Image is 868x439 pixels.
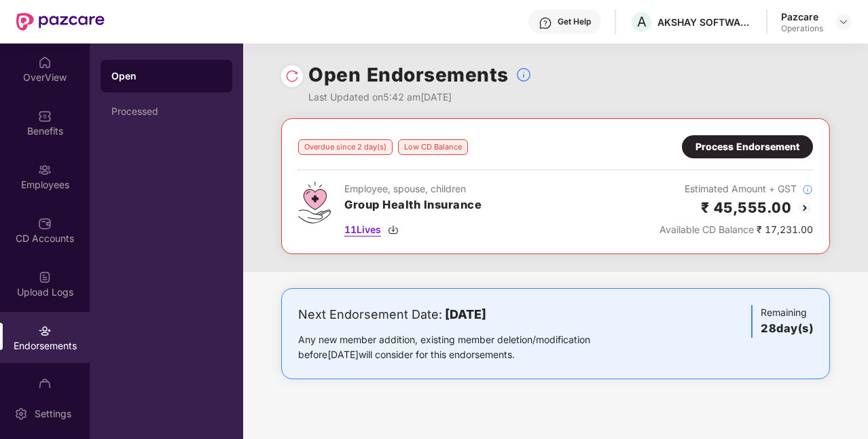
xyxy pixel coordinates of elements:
div: ₹ 17,231.00 [659,222,813,237]
img: svg+xml;base64,PHN2ZyBpZD0iSW5mb18tXzMyeDMyIiBkYXRhLW5hbWU9IkluZm8gLSAzMngzMiIgeG1sbnM9Imh0dHA6Ly... [516,67,532,83]
span: Available CD Balance [659,224,754,235]
div: Process Endorsement [695,139,799,154]
h3: Group Health Insurance [344,196,482,214]
img: New Pazcare Logo [16,13,105,31]
img: svg+xml;base64,PHN2ZyBpZD0iVXBsb2FkX0xvZ3MiIGRhdGEtbmFtZT0iVXBsb2FkIExvZ3MiIHhtbG5zPSJodHRwOi8vd3... [38,270,52,284]
div: Remaining [751,305,813,338]
div: Settings [31,407,75,421]
img: svg+xml;base64,PHN2ZyBpZD0iSW5mb18tXzMyeDMyIiBkYXRhLW5hbWU9IkluZm8gLSAzMngzMiIgeG1sbnM9Imh0dHA6Ly... [802,184,813,195]
div: Open [111,69,221,83]
div: Pazcare [781,10,823,23]
h2: ₹ 45,555.00 [701,196,792,219]
img: svg+xml;base64,PHN2ZyBpZD0iQmFjay0yMHgyMCIgeG1sbnM9Imh0dHA6Ly93d3cudzMub3JnLzIwMDAvc3ZnIiB3aWR0aD... [797,200,813,216]
img: svg+xml;base64,PHN2ZyBpZD0iSG9tZSIgeG1sbnM9Imh0dHA6Ly93d3cudzMub3JnLzIwMDAvc3ZnIiB3aWR0aD0iMjAiIG... [38,56,52,69]
div: Low CD Balance [398,139,468,155]
img: svg+xml;base64,PHN2ZyBpZD0iTXlfT3JkZXJzIiBkYXRhLW5hbWU9Ik15IE9yZGVycyIgeG1sbnM9Imh0dHA6Ly93d3cudz... [38,378,52,391]
div: Next Endorsement Date: [298,305,633,324]
img: svg+xml;base64,PHN2ZyBpZD0iSGVscC0zMngzMiIgeG1sbnM9Imh0dHA6Ly93d3cudzMub3JnLzIwMDAvc3ZnIiB3aWR0aD... [539,16,552,30]
img: svg+xml;base64,PHN2ZyBpZD0iQ0RfQWNjb3VudHMiIGRhdGEtbmFtZT0iQ0QgQWNjb3VudHMiIHhtbG5zPSJodHRwOi8vd3... [38,217,52,230]
span: 11 Lives [344,222,381,237]
div: Processed [111,106,221,117]
div: AKSHAY SOFTWARE TECHNOLOGIES PRIVATE LIMITED [657,16,753,29]
img: svg+xml;base64,PHN2ZyBpZD0iRG93bmxvYWQtMzJ4MzIiIHhtbG5zPSJodHRwOi8vd3d3LnczLm9yZy8yMDAwL3N2ZyIgd2... [388,224,399,235]
h3: 28 day(s) [761,320,813,338]
img: svg+xml;base64,PHN2ZyBpZD0iUmVsb2FkLTMyeDMyIiB4bWxucz0iaHR0cDovL3d3dy53My5vcmcvMjAwMC9zdmciIHdpZH... [285,69,299,83]
div: Get Help [558,16,591,27]
div: Estimated Amount + GST [659,181,813,196]
div: Operations [781,23,823,34]
span: A [637,14,647,30]
img: svg+xml;base64,PHN2ZyBpZD0iRW5kb3JzZW1lbnRzIiB4bWxucz0iaHR0cDovL3d3dy53My5vcmcvMjAwMC9zdmciIHdpZH... [38,324,52,338]
h1: Open Endorsements [308,60,509,90]
img: svg+xml;base64,PHN2ZyBpZD0iRW1wbG95ZWVzIiB4bWxucz0iaHR0cDovL3d3dy53My5vcmcvMjAwMC9zdmciIHdpZHRoPS... [38,163,52,177]
img: svg+xml;base64,PHN2ZyBpZD0iRHJvcGRvd24tMzJ4MzIiIHhtbG5zPSJodHRwOi8vd3d3LnczLm9yZy8yMDAwL3N2ZyIgd2... [838,16,849,27]
div: Employee, spouse, children [344,181,482,196]
img: svg+xml;base64,PHN2ZyB4bWxucz0iaHR0cDovL3d3dy53My5vcmcvMjAwMC9zdmciIHdpZHRoPSI0Ny43MTQiIGhlaWdodD... [298,181,331,224]
img: svg+xml;base64,PHN2ZyBpZD0iU2V0dGluZy0yMHgyMCIgeG1sbnM9Imh0dHA6Ly93d3cudzMub3JnLzIwMDAvc3ZnIiB3aW... [14,407,28,421]
img: svg+xml;base64,PHN2ZyBpZD0iQmVuZWZpdHMiIHhtbG5zPSJodHRwOi8vd3d3LnczLm9yZy8yMDAwL3N2ZyIgd2lkdGg9Ij... [38,109,52,123]
div: Overdue since 2 day(s) [298,139,393,155]
b: [DATE] [445,307,486,321]
div: Last Updated on 5:42 am[DATE] [308,90,532,105]
div: Any new member addition, existing member deletion/modification before [DATE] will consider for th... [298,332,633,362]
